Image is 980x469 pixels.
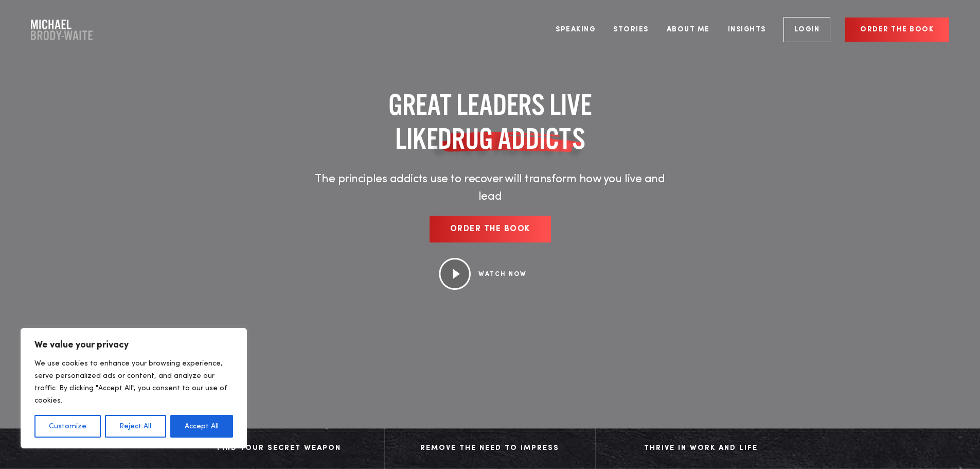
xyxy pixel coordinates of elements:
[184,441,374,456] div: Find Your Secret Weapon
[308,88,673,155] h1: GREAT LEADERS LIVE LIKE
[105,415,166,438] button: Reject All
[34,415,101,438] button: Customize
[430,216,551,242] a: Order the book
[720,10,774,49] a: Insights
[34,357,233,407] p: We use cookies to enhance your browsing experience, serve personalized ads or content, and analyz...
[450,225,530,233] span: Order the book
[548,10,603,49] a: Speaking
[395,441,585,456] div: Remove The Need to Impress
[783,17,831,42] a: Login
[438,121,585,155] span: DRUG ADDICTS
[845,18,949,42] a: Order the book
[31,20,93,40] a: Company Logo Company Logo
[315,173,665,202] span: The principles addicts use to recover will transform how you live and lead
[659,10,718,49] a: About Me
[478,271,527,277] a: WATCH NOW
[606,441,796,456] div: Thrive in Work and Life
[605,10,656,49] a: Stories
[21,328,247,448] div: We value your privacy
[34,339,233,351] p: We value your privacy
[170,415,233,438] button: Accept All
